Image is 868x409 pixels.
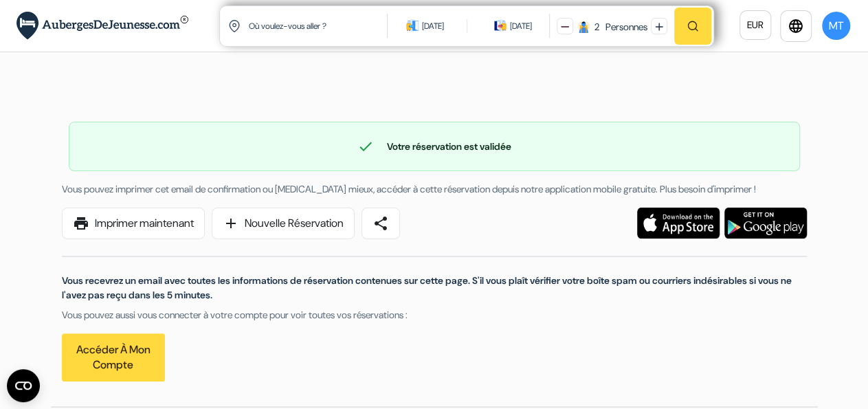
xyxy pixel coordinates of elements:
p: Vous pouvez aussi vous connecter à votre compte pour voir toutes vos réservations : [62,308,807,322]
a: addNouvelle Réservation [212,208,355,239]
span: add [223,215,239,232]
div: Votre réservation est validée [69,138,799,155]
img: location icon [228,20,241,32]
iframe: Boîte de dialogue "Se connecter avec Google" [586,14,854,166]
img: minus [561,23,569,31]
a: language [780,10,812,42]
span: print [73,215,89,232]
span: share [372,215,389,232]
span: check [357,138,374,155]
a: printImprimer maintenant [62,208,205,239]
a: Accéder à mon compte [62,333,165,382]
img: calendarIcon icon [494,19,507,32]
button: MT [821,10,852,41]
div: [DATE] [422,19,444,33]
button: Ouvrir le widget CMP [7,369,40,402]
a: EUR [739,10,771,40]
p: Vous recevrez un email avec toutes les informations de réservation contenues sur cette page. S'il... [62,274,807,302]
div: [DATE] [510,19,532,33]
img: Téléchargez l'application gratuite [637,208,720,239]
img: AubergesDeJeunesse.com [16,12,188,40]
img: Téléchargez l'application gratuite [724,208,807,239]
span: Vous pouvez imprimer cet email de confirmation ou [MEDICAL_DATA] mieux, accéder à cette réservati... [62,183,756,195]
img: guest icon [577,21,590,33]
a: share [361,208,400,239]
img: calendarIcon icon [406,19,419,32]
input: Ville, université ou logement [247,9,390,43]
